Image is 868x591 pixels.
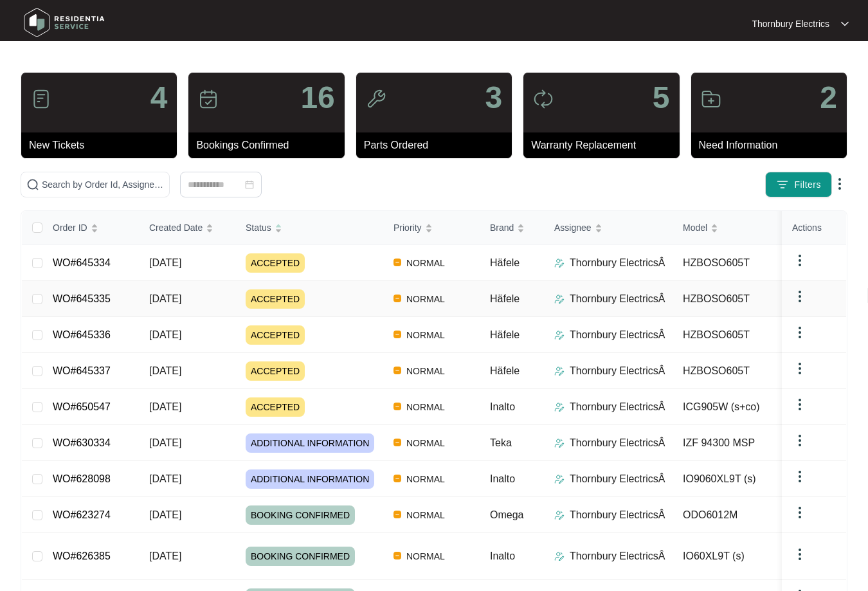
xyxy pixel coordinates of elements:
[792,289,808,304] img: dropdown arrow
[554,402,565,412] img: Assigner Icon
[570,327,665,343] p: Thornbury ElectricsÂ
[490,329,520,340] span: Häfele
[393,259,401,266] img: Vercel Logo
[554,221,592,235] span: Assignee
[653,82,670,113] p: 5
[792,397,808,412] img: dropdown arrow
[792,433,808,448] img: dropdown arrow
[841,21,849,27] img: dropdown arrow
[246,221,271,235] span: Status
[792,505,808,520] img: dropdown arrow
[490,509,523,520] span: Omega
[401,507,450,523] span: NORMAL
[570,435,665,451] p: Thornbury ElectricsÂ
[554,258,565,268] img: Assigner Icon
[198,89,219,109] img: icon
[792,469,808,484] img: dropdown arrow
[393,367,401,374] img: Vercel Logo
[246,325,305,345] span: ACCEPTED
[570,471,665,487] p: Thornbury ElectricsÂ
[673,317,801,353] td: HZBOSO605T
[401,363,450,379] span: NORMAL
[29,138,177,153] p: New Tickets
[53,401,111,412] a: WO#650547
[149,550,181,561] span: [DATE]
[364,138,512,153] p: Parts Ordered
[401,549,450,564] span: NORMAL
[366,89,386,109] img: icon
[792,547,808,562] img: dropdown arrow
[53,473,111,484] a: WO#628098
[139,211,235,245] th: Created Date
[246,361,305,381] span: ACCEPTED
[246,433,374,453] span: ADDITIONAL INFORMATION
[480,211,544,245] th: Brand
[393,439,401,446] img: Vercel Logo
[401,327,450,343] span: NORMAL
[53,437,111,448] a: WO#630334
[401,471,450,487] span: NORMAL
[485,82,502,113] p: 3
[31,89,51,109] img: icon
[149,329,181,340] span: [DATE]
[246,547,355,566] span: BOOKING CONFIRMED
[554,438,565,448] img: Assigner Icon
[53,293,111,304] a: WO#645335
[792,361,808,376] img: dropdown arrow
[393,295,401,302] img: Vercel Logo
[149,437,181,448] span: [DATE]
[401,399,450,415] span: NORMAL
[554,474,565,484] img: Assigner Icon
[544,211,673,245] th: Assignee
[752,17,829,30] p: Thornbury Electrics
[53,329,111,340] a: WO#645336
[792,325,808,340] img: dropdown arrow
[300,82,334,113] p: 16
[554,366,565,376] img: Assigner Icon
[42,177,164,192] input: Search by Order Id, Assignee Name, Customer Name, Brand and Model
[401,291,450,307] span: NORMAL
[490,550,515,561] span: Inalto
[554,551,565,561] img: Assigner Icon
[554,510,565,520] img: Assigner Icon
[673,461,801,497] td: IO9060XL9T (s)
[570,363,665,379] p: Thornbury ElectricsÂ
[383,211,480,245] th: Priority
[701,89,721,109] img: icon
[765,172,832,197] button: filter iconFilters
[53,257,111,268] a: WO#645334
[570,549,665,564] p: Thornbury ElectricsÂ
[53,365,111,376] a: WO#645337
[393,552,401,559] img: Vercel Logo
[554,330,565,340] img: Assigner Icon
[393,475,401,482] img: Vercel Logo
[149,473,181,484] span: [DATE]
[401,255,450,271] span: NORMAL
[246,289,305,309] span: ACCEPTED
[149,257,181,268] span: [DATE]
[570,291,665,307] p: Thornbury ElectricsÂ
[53,221,87,235] span: Order ID
[196,138,344,153] p: Bookings Confirmed
[149,509,181,520] span: [DATE]
[393,511,401,518] img: Vercel Logo
[782,211,846,245] th: Actions
[149,221,203,235] span: Created Date
[673,389,801,425] td: ICG905W (s+co)
[554,294,565,304] img: Assigner Icon
[246,469,374,489] span: ADDITIONAL INFORMATION
[683,221,707,235] span: Model
[776,178,789,191] img: filter icon
[42,211,139,245] th: Order ID
[19,3,109,42] img: residentia service logo
[490,365,520,376] span: Häfele
[792,253,808,268] img: dropdown arrow
[673,425,801,461] td: IZF 94300 MSP
[401,435,450,451] span: NORMAL
[246,253,305,273] span: ACCEPTED
[490,221,514,235] span: Brand
[490,437,512,448] span: Teka
[673,281,801,317] td: HZBOSO605T
[490,257,520,268] span: Häfele
[490,473,515,484] span: Inalto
